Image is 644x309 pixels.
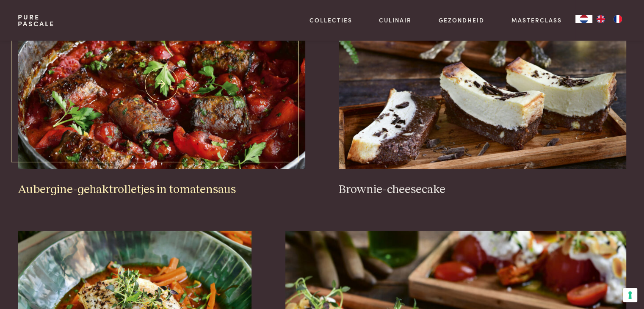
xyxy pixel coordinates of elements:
[18,14,55,27] a: PurePascale
[439,16,484,25] a: Gezondheid
[592,15,609,23] a: EN
[575,15,592,23] div: Language
[310,16,352,25] a: Collecties
[511,16,562,25] a: Masterclass
[379,16,412,25] a: Culinair
[623,288,637,302] button: Uw voorkeuren voor toestemming voor trackingtechnologieën
[575,15,592,23] a: NL
[575,15,626,23] aside: Language selected: Nederlands
[609,15,626,23] a: FR
[339,182,626,197] h3: Brownie-cheesecake
[592,15,626,23] ul: Language list
[18,182,305,197] h3: Aubergine-gehaktrolletjes in tomatensaus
